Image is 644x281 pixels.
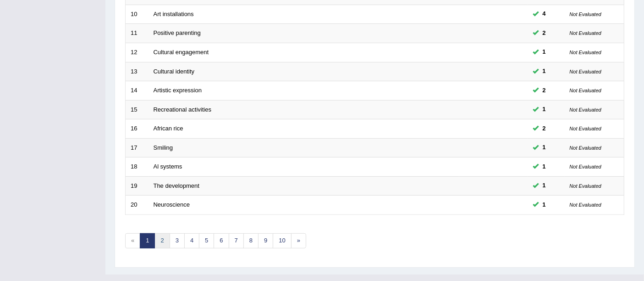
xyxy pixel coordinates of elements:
td: 16 [126,119,149,139]
span: You can still take this question [539,143,550,152]
a: 10 [273,233,291,248]
small: Not Evaluated [570,145,601,151]
span: You can still take this question [539,47,550,57]
span: You can still take this question [539,200,550,210]
td: 10 [126,5,149,24]
a: Cultural identity [154,68,195,75]
a: 3 [170,233,185,248]
a: Cultural engagement [154,49,209,56]
small: Not Evaluated [570,50,601,55]
a: Neuroscience [154,201,190,208]
a: Al systems [154,163,182,170]
a: » [291,233,306,248]
td: 13 [126,62,149,81]
a: The development [154,182,199,189]
a: Recreational activities [154,106,211,113]
td: 20 [126,196,149,215]
td: 19 [126,176,149,196]
a: 4 [184,233,199,248]
td: 12 [126,43,149,62]
small: Not Evaluated [570,183,601,189]
a: Smiling [154,144,173,151]
small: Not Evaluated [570,107,601,112]
span: You can still take this question [539,162,550,172]
td: 14 [126,81,149,101]
a: Art installations [154,11,194,17]
span: You can still take this question [539,105,550,114]
a: 6 [214,233,229,248]
span: « [125,233,140,248]
td: 11 [126,24,149,43]
small: Not Evaluated [570,164,601,169]
span: You can still take this question [539,181,550,191]
small: Not Evaluated [570,88,601,93]
a: 2 [154,233,170,248]
a: 8 [243,233,259,248]
small: Not Evaluated [570,11,601,17]
small: Not Evaluated [570,69,601,74]
a: 5 [199,233,214,248]
span: You can still take this question [539,9,550,19]
span: You can still take this question [539,124,550,134]
a: African rice [154,125,183,132]
span: You can still take this question [539,28,550,38]
a: Artistic expression [154,87,202,94]
small: Not Evaluated [570,30,601,36]
td: 15 [126,100,149,119]
td: 18 [126,157,149,177]
span: You can still take this question [539,67,550,76]
a: 7 [229,233,244,248]
td: 17 [126,138,149,157]
a: Positive parenting [154,29,201,36]
small: Not Evaluated [570,126,601,131]
a: 9 [258,233,273,248]
small: Not Evaluated [570,202,601,208]
span: You can still take this question [539,86,550,96]
a: 1 [140,233,155,248]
